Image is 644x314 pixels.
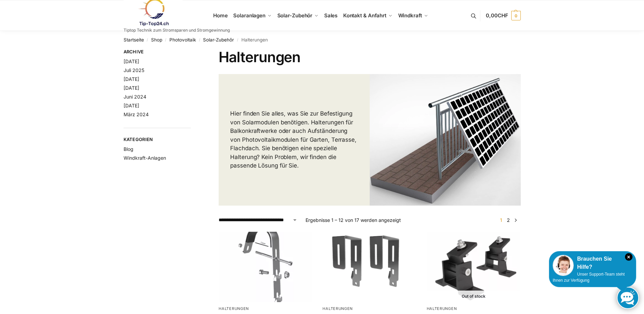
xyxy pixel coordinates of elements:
select: Shop-Reihenfolge [219,216,297,224]
span: Solar-Zubehör [277,12,313,19]
span: Kontakt & Anfahrt [343,12,386,19]
span: Kategorien [124,136,191,143]
span: Seite 1 [498,217,504,223]
span: Unser Support-Team steht Ihnen zur Verfügung [553,272,625,283]
span: Archive [124,49,191,55]
p: Hier finden Sie alles, was Sie zur Befestigung von Solarmodulen benötigen. Halterungen für Balkon... [230,109,358,170]
img: Balkonhaken für runde Handläufe [219,232,312,302]
img: Customer service [553,255,574,276]
a: Out of stockGelenkhalterung Solarmodul [427,232,520,302]
nav: Produkt-Seitennummerierung [496,216,520,224]
a: 0,00CHF 0 [486,5,520,26]
a: Halterungen [427,306,457,311]
p: Ergebnisse 1 – 12 von 17 werden angezeigt [306,216,401,224]
span: 0,00 [486,12,508,19]
a: Shop [151,37,162,42]
p: Tiptop Technik zum Stromsparen und Stromgewinnung [124,28,230,32]
img: Gelenkhalterung Solarmodul [427,232,520,302]
span: / [234,37,241,43]
span: 0 [511,11,521,20]
a: Halterungen [219,306,249,311]
a: Solar-Zubehör [203,37,234,42]
span: Solaranlagen [233,12,265,19]
a: [DATE] [124,103,139,108]
span: / [162,37,169,43]
a: → [513,216,518,224]
a: Photovoltaik [169,37,196,42]
span: / [144,37,151,43]
img: Halterungen [370,74,521,206]
button: Close filters [191,49,195,56]
a: Halterungen [323,306,353,311]
img: Balkonhaken für Solarmodule - Eckig [323,232,416,302]
a: Blog [124,146,133,152]
a: Solar-Zubehör [274,0,321,31]
a: Startseite [124,37,144,42]
nav: Breadcrumb [124,31,521,49]
a: Seite 2 [505,217,512,223]
a: Kontakt & Anfahrt [340,0,395,31]
a: Juni 2024 [124,94,146,100]
a: Juli 2025 [124,67,144,73]
span: Sales [324,12,338,19]
h1: Halterungen [219,49,520,66]
a: [DATE] [124,58,139,64]
span: Windkraft [398,12,422,19]
span: CHF [498,12,508,19]
div: Brauchen Sie Hilfe? [553,255,632,271]
span: / [196,37,203,43]
a: Windkraft [395,0,431,31]
i: Schließen [625,253,632,261]
a: Sales [321,0,340,31]
a: Windkraft-Anlagen [124,155,166,161]
a: März 2024 [124,111,149,117]
a: [DATE] [124,85,139,91]
a: Solaranlagen [231,0,274,31]
a: [DATE] [124,76,139,82]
